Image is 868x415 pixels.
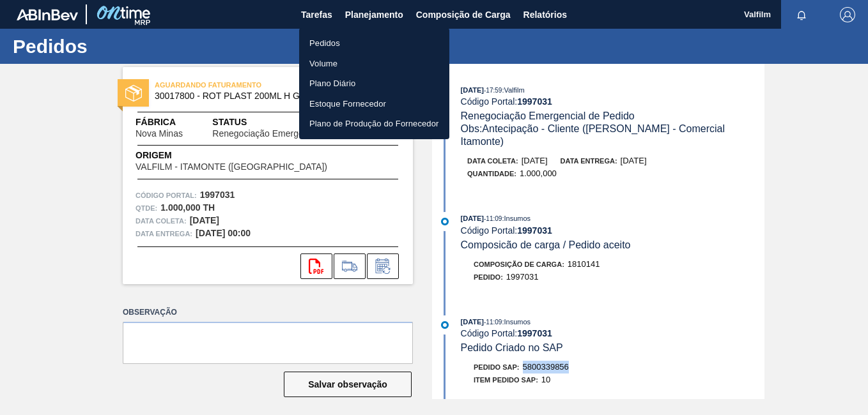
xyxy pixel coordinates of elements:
a: Volume [299,54,449,74]
a: Estoque Fornecedor [299,94,449,114]
a: Pedidos [299,33,449,54]
a: Plano Diário [299,73,449,94]
a: Plano de Produção do Fornecedor [299,114,449,134]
